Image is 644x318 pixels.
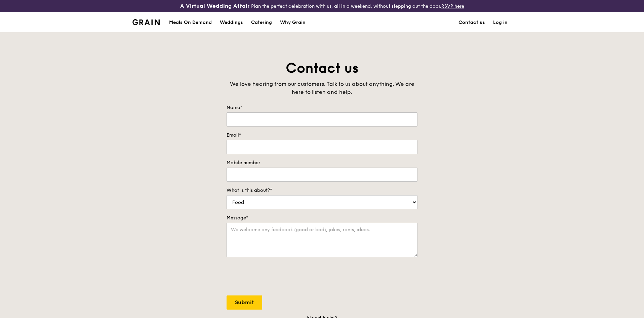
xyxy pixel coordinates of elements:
a: GrainGrain [132,12,160,32]
a: Log in [489,12,512,33]
img: Grain [132,19,160,25]
a: Why Grain [276,12,310,33]
a: Catering [247,12,276,33]
div: Catering [251,12,272,33]
label: Mobile number [227,160,417,166]
input: Submit [227,295,262,310]
label: Email* [227,132,417,139]
iframe: reCAPTCHA [227,264,329,290]
label: Message* [227,215,417,221]
a: Contact us [454,12,489,33]
div: Meals On Demand [169,12,212,33]
div: Plan the perfect celebration with us, all in a weekend, without stepping out the door. [128,3,516,9]
div: Why Grain [280,12,306,33]
a: Weddings [216,12,247,33]
label: Name* [227,104,417,111]
h3: A Virtual Wedding Affair [180,3,250,9]
a: RSVP here [441,3,464,9]
div: Weddings [220,12,243,33]
h1: Contact us [227,59,417,77]
label: What is this about?* [227,187,417,194]
div: We love hearing from our customers. Talk to us about anything. We are here to listen and help. [227,80,417,96]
